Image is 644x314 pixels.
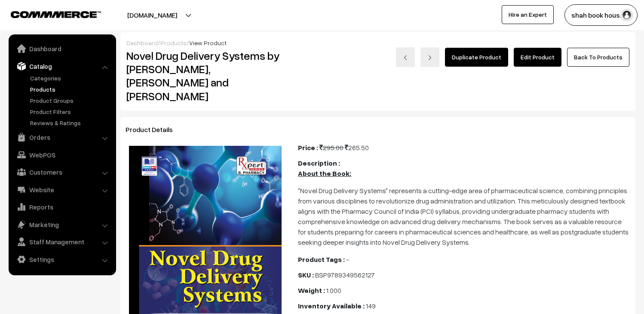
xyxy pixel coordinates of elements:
a: Marketing [11,217,113,232]
img: user [620,9,633,22]
span: 149 [366,302,376,310]
a: Website [11,182,113,197]
span: 1.000 [326,286,341,295]
img: left-arrow.png [403,55,408,60]
img: COMMMERCE [11,11,101,18]
a: Product Filters [28,107,113,116]
a: WebPOS [11,147,113,163]
a: Orders [11,129,113,145]
a: Dashboard [11,41,113,56]
span: View Product [189,39,227,46]
a: COMMMERCE [11,9,86,19]
a: Hire an Expert [502,5,554,24]
a: Dashboard [126,39,158,46]
b: Weight : [298,286,325,295]
a: Staff Management [11,234,113,249]
b: SKU : [298,271,314,279]
span: 295.00 [319,143,343,152]
b: Price : [298,143,318,152]
a: Reports [11,199,113,215]
a: Products [28,85,113,94]
span: Product Details [126,125,183,134]
a: Categories [28,74,113,83]
a: Catalog [11,58,113,74]
u: About the Book: [298,169,351,178]
a: Duplicate Product [445,48,508,67]
img: right-arrow.png [427,55,432,60]
div: 265.50 [298,142,630,153]
a: Settings [11,252,113,267]
span: - [346,255,349,264]
span: BSP9789349562127 [315,271,375,279]
a: Products [160,39,187,46]
button: [DOMAIN_NAME] [97,4,207,26]
b: Product Tags : [298,255,345,264]
div: / / [126,38,629,47]
a: Back To Products [567,48,629,67]
a: Product Groups [28,96,113,105]
b: Inventory Available : [298,302,365,310]
button: shah book hous… [564,4,638,26]
a: Edit Product [514,48,561,67]
a: Customers [11,164,113,180]
a: Reviews & Ratings [28,118,113,127]
b: Description : [298,159,340,167]
p: "Novel Drug Delivery Systems" represents a cutting-edge area of pharmaceutical science, combining... [298,185,630,247]
h2: Novel Drug Delivery Systems by [PERSON_NAME], [PERSON_NAME] and [PERSON_NAME] [126,49,285,103]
